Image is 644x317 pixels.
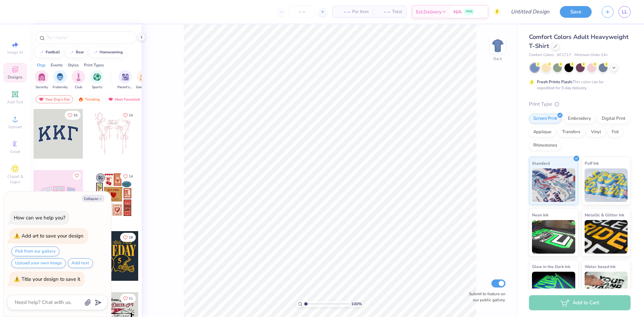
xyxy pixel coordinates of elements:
div: Screen Print [529,114,561,124]
span: Water based Ink [585,263,615,270]
span: – – [377,8,390,15]
span: Comfort Colors [529,52,554,58]
img: Glow in the Dark Ink [532,272,575,305]
button: filter button [90,70,104,90]
img: trend_line.gif [39,50,44,54]
div: bear [76,50,84,54]
div: filter for Game Day [136,70,151,90]
img: Parent's Weekend Image [121,73,129,81]
div: filter for Sorority [35,70,48,90]
span: Greek [10,149,20,154]
label: Submit to feature on our public gallery. [465,291,505,303]
input: Untitled Design [505,5,555,18]
div: Your Org's Fav [36,95,73,103]
span: 15 [129,114,133,117]
div: Foil [607,127,623,137]
span: Fraternity [53,85,68,90]
img: Sports Image [93,73,101,81]
img: Club Image [75,73,82,81]
span: Designs [8,74,22,80]
button: filter button [72,70,85,90]
img: trending.gif [78,97,84,102]
button: Like [120,172,136,181]
button: bear [65,47,87,57]
div: Vinyl [587,127,605,137]
div: How can we help you? [14,214,65,221]
button: football [35,47,63,57]
div: Print Type [529,100,631,108]
span: 14 [129,175,133,178]
div: filter for Fraternity [53,70,68,90]
img: trend_line.gif [93,50,98,54]
div: filter for Club [72,70,85,90]
span: Club [75,85,82,90]
span: Neon Ink [532,211,548,218]
img: Neon Ink [532,220,575,254]
button: filter button [136,70,151,90]
span: Parent's Weekend [117,85,133,90]
button: Pick from our gallery [11,247,59,256]
button: Like [120,111,136,120]
button: Upload your own image [11,258,66,268]
button: Like [120,294,136,303]
div: Orgs [37,62,46,68]
a: LL [619,6,631,18]
span: Total [392,8,402,15]
div: Transfers [558,127,585,137]
span: 18 [129,236,133,239]
span: Add Text [7,99,23,105]
div: Styles [68,62,79,68]
button: filter button [117,70,133,90]
img: Fraternity Image [56,73,64,81]
div: Back [493,56,502,62]
span: Sports [92,85,102,90]
input: Try "Alpha" [46,34,132,41]
strong: Fresh Prints Flash: [537,79,573,85]
div: filter for Sports [90,70,104,90]
span: Glow in the Dark Ink [532,263,570,270]
span: Puff Ink [585,160,599,167]
span: LL [622,8,627,16]
img: Metallic & Glitter Ink [585,220,628,254]
div: Title your design to save it [21,276,80,282]
img: most_fav.gif [39,97,44,102]
button: filter button [53,70,68,90]
img: Sorority Image [38,73,46,81]
div: homecoming [100,50,123,54]
span: Metallic & Glitter Ink [585,211,624,218]
button: Save [560,6,592,18]
button: Like [65,111,80,120]
div: Embroidery [563,114,595,124]
span: 33 [73,114,77,117]
span: Standard [532,160,550,167]
div: Most Favorited [105,95,143,103]
input: – – [289,6,315,18]
img: Puff Ink [585,168,628,202]
img: Game Day Image [140,73,148,81]
div: Print Types [84,62,104,68]
img: Back [491,39,504,52]
span: Sorority [36,85,48,90]
div: Trending [75,95,103,103]
button: filter button [35,70,48,90]
img: trend_line.gif [69,50,74,54]
button: Add text [68,258,93,268]
span: Minimum Order: 24 + [575,52,608,58]
span: Upload [8,124,22,129]
div: Add art to save your design [21,232,84,239]
button: Like [73,172,81,180]
span: Est. Delivery [416,8,441,15]
div: This color can be expedited for 5 day delivery. [537,79,620,91]
span: Per Item [352,8,369,15]
span: N/A [453,8,462,15]
div: Applique [529,127,556,137]
button: Collapse [82,195,104,202]
img: most_fav.gif [108,97,113,102]
span: 11 [129,297,133,300]
img: Standard [532,168,575,202]
span: Clipart & logos [3,174,27,184]
div: football [46,50,60,54]
span: FREE [466,9,473,14]
div: Digital Print [597,114,630,124]
span: Image AI [7,50,23,55]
